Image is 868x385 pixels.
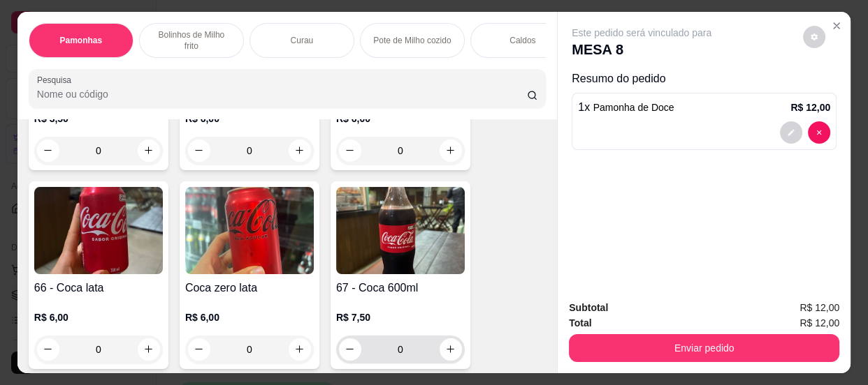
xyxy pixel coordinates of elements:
p: R$ 12,00 [790,100,830,114]
p: Este pedido será vinculado para [572,26,711,40]
span: R$ 12,00 [800,300,839,315]
button: decrease-product-quantity [188,139,210,162]
button: decrease-product-quantity [37,139,59,162]
p: R$ 6,00 [34,310,163,324]
button: decrease-product-quantity [803,26,825,48]
p: R$ 6,00 [185,310,314,324]
img: product-image [34,187,163,274]
button: decrease-product-quantity [339,338,361,361]
p: Resumo do pedido [572,70,837,87]
button: Enviar pedido [569,334,839,362]
p: Pote de Milho cozido [373,35,451,46]
img: product-image [336,187,465,274]
button: Close [825,15,848,37]
span: R$ 12,00 [800,315,839,331]
h4: 67 - Coca 600ml [336,280,465,296]
button: increase-product-quantity [289,139,311,162]
button: increase-product-quantity [138,139,160,162]
strong: Subtotal [569,302,608,313]
button: decrease-product-quantity [339,139,361,162]
p: Bolinhos de Milho frito [151,29,232,52]
p: Curau [291,35,314,46]
button: decrease-product-quantity [808,121,830,144]
input: Pesquisa [37,87,527,101]
p: MESA 8 [572,40,711,59]
h4: Coca zero lata [185,280,314,296]
span: Pamonha de Doce [593,102,674,113]
button: decrease-product-quantity [188,338,210,361]
button: increase-product-quantity [289,338,311,361]
button: increase-product-quantity [138,338,160,361]
p: Pamonhas [60,35,103,46]
strong: Total [569,317,591,329]
button: decrease-product-quantity [37,338,59,361]
button: increase-product-quantity [440,338,462,361]
p: R$ 7,50 [336,310,465,324]
h4: 66 - Coca lata [34,280,163,296]
button: decrease-product-quantity [780,121,802,144]
p: 1 x [578,99,674,116]
label: Pesquisa [37,74,76,86]
img: product-image [185,187,314,274]
p: Caldos [509,35,535,46]
button: increase-product-quantity [440,139,462,162]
